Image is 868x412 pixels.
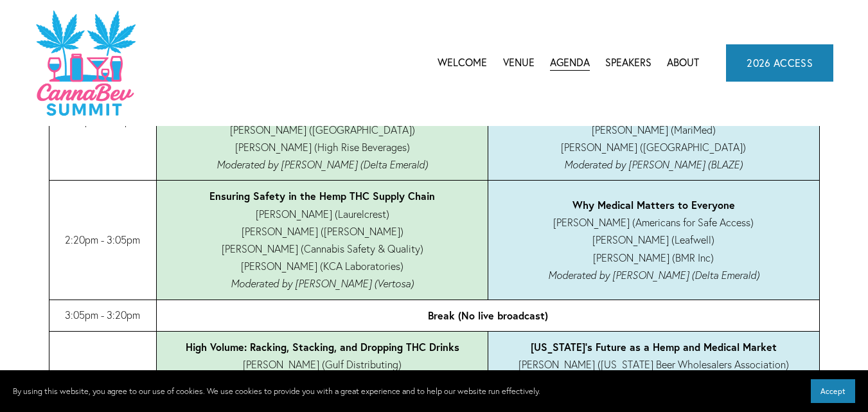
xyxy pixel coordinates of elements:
[564,158,743,171] i: Moderated by [PERSON_NAME] (BLAZE)
[550,53,590,73] a: folder dropdown
[811,379,855,403] button: Accept
[572,198,735,211] b: Why Medical Matters to Everyone
[35,9,136,118] img: CannaDataCon
[503,53,535,73] a: Venue
[217,158,428,171] i: Moderated by [PERSON_NAME] (Delta Emerald)
[531,340,777,354] b: [US_STATE]'s Future as a Hemp and Medical Market
[438,53,487,73] a: Welcome
[209,189,435,202] b: Ensuring Safety in the Hemp THC Supply Chain
[186,340,459,354] b: High Volume: Racking, Stacking, and Dropping THC Drinks
[13,384,540,399] p: By using this website, you agree to our use of cookies. We use cookies to provide you with a grea...
[820,386,846,396] span: Accept
[488,181,819,300] td: [PERSON_NAME] (Americans for Safe Access) [PERSON_NAME] (Leafwell) [PERSON_NAME] (BMR Inc)
[428,309,548,322] b: Break (No live broadcast)
[726,44,833,82] a: 2026 ACCESS
[605,53,651,73] a: Speakers
[49,300,157,331] td: 3:05pm - 3:20pm
[667,53,699,73] a: About
[49,181,157,300] td: 2:20pm - 3:05pm
[157,181,488,300] td: [PERSON_NAME] (Laurelcrest) [PERSON_NAME] ([PERSON_NAME]) [PERSON_NAME] (Cannabis Safety & Qualit...
[548,269,759,282] i: Moderated by [PERSON_NAME] (Delta Emerald)
[231,277,414,290] i: Moderated by [PERSON_NAME] (Vertosa)
[550,54,590,71] span: Agenda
